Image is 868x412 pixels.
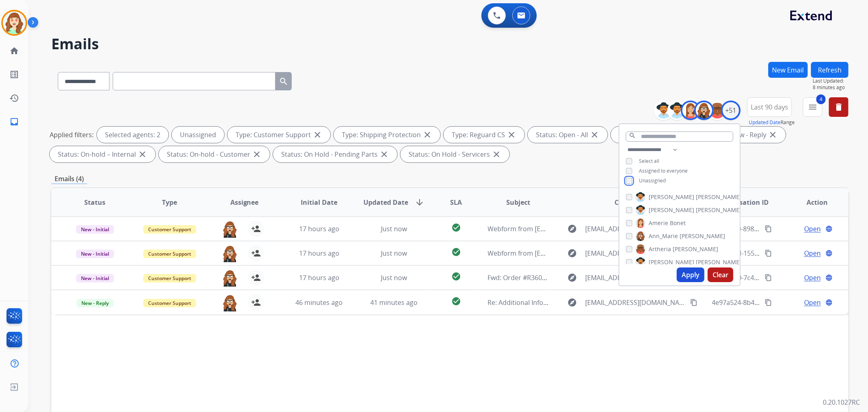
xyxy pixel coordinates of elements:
span: [EMAIL_ADDRESS][DOMAIN_NAME] [585,224,685,234]
mat-icon: close [379,149,389,159]
div: +51 [721,101,741,120]
span: Last 90 days [751,105,788,109]
p: 0.20.1027RC [823,397,860,407]
span: 46 minutes ago [295,298,343,307]
span: Artheria [649,245,671,253]
mat-icon: menu [808,102,818,112]
mat-icon: language [825,250,833,257]
span: Webform from [EMAIL_ADDRESS][DOMAIN_NAME] on [DATE] [488,249,672,258]
button: Clear [708,267,733,282]
img: agent-avatar [222,245,238,262]
mat-icon: close [492,149,501,159]
mat-icon: person_add [251,273,261,283]
span: New - Initial [76,225,114,234]
span: Open [804,224,821,234]
mat-icon: close [422,130,432,140]
mat-icon: check_circle [451,247,461,257]
mat-icon: content_copy [765,274,772,281]
mat-icon: language [825,299,833,306]
h2: Emails [51,36,848,52]
span: New - Reply [77,299,114,307]
mat-icon: check_circle [451,296,461,306]
span: Just now [381,224,407,233]
mat-icon: content_copy [765,299,772,306]
span: SLA [450,197,462,207]
mat-icon: check_circle [451,223,461,232]
span: [EMAIL_ADDRESS][DOMAIN_NAME] [585,248,685,258]
mat-icon: history [9,93,19,103]
span: [EMAIL_ADDRESS][DOMAIN_NAME] [585,298,685,307]
button: Last 90 days [747,97,792,117]
span: 41 minutes ago [370,298,418,307]
button: Refresh [811,62,848,78]
span: Range [749,119,795,126]
span: Customer Support [143,299,196,307]
span: Re: Additional Information Needed: Photo(s) and/or video(s) of defective product in question [488,298,772,307]
span: Initial Date [301,197,337,207]
div: Status: Open - All [528,127,608,143]
mat-icon: search [629,132,636,139]
mat-icon: close [590,130,599,140]
th: Action [774,188,848,217]
span: Status [84,197,105,207]
span: Subject [506,197,530,207]
mat-icon: close [252,149,262,159]
span: Amerie [649,219,668,227]
mat-icon: person_add [251,224,261,234]
span: Open [804,248,821,258]
span: Last Updated: [813,78,848,84]
span: Customer Support [143,250,196,258]
mat-icon: explore [567,298,577,307]
span: 4 [816,94,826,104]
span: Customer Support [143,225,196,234]
mat-icon: close [138,149,147,159]
button: 4 [803,97,822,117]
mat-icon: inbox [9,117,19,127]
span: Bonet [670,219,686,227]
span: 17 hours ago [299,273,339,282]
span: [PERSON_NAME] [696,193,741,201]
div: Type: Reguard CS [444,127,525,143]
span: Open [804,273,821,283]
img: avatar [3,11,26,34]
div: Status: On Hold - Servicers [400,146,509,162]
div: Status: On-hold – Internal [50,146,155,162]
span: [PERSON_NAME] [696,206,741,214]
span: Customer [614,197,646,207]
img: agent-avatar [222,221,238,238]
span: 4e97a524-8b4a-4d33-b2e2-4fa78af0f7b5 [712,298,834,307]
button: New Email [768,62,808,78]
mat-icon: check_circle [451,272,461,281]
div: Type: Shipping Protection [334,127,440,143]
mat-icon: home [9,46,19,56]
span: Updated Date [363,197,408,207]
span: Just now [381,249,407,258]
span: 17 hours ago [299,249,339,258]
mat-icon: content_copy [765,250,772,257]
p: Emails (4) [51,174,87,184]
span: Open [804,298,821,307]
mat-icon: explore [567,248,577,258]
span: Select all [639,158,659,164]
span: Assigned to everyone [639,167,688,174]
span: [PERSON_NAME] [649,258,694,266]
span: New - Initial [76,250,114,258]
mat-icon: content_copy [765,225,772,232]
button: Updated Date [749,119,781,126]
span: Webform from [EMAIL_ADDRESS][DOMAIN_NAME] on [DATE] [488,224,672,233]
span: 8 minutes ago [813,84,848,91]
span: [PERSON_NAME] [680,232,725,240]
mat-icon: content_copy [690,299,697,306]
span: 17 hours ago [299,224,339,233]
span: New - Initial [76,274,114,283]
span: Fwd: Order #R360523101 confirmed [488,273,598,282]
span: Conversation ID [717,197,769,207]
p: Applied filters: [50,130,94,140]
mat-icon: search [279,77,289,86]
mat-icon: explore [567,273,577,283]
mat-icon: list_alt [9,70,19,79]
span: Customer Support [143,274,196,283]
img: agent-avatar [222,270,238,287]
div: Type: Customer Support [227,127,330,143]
mat-icon: person_add [251,248,261,258]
